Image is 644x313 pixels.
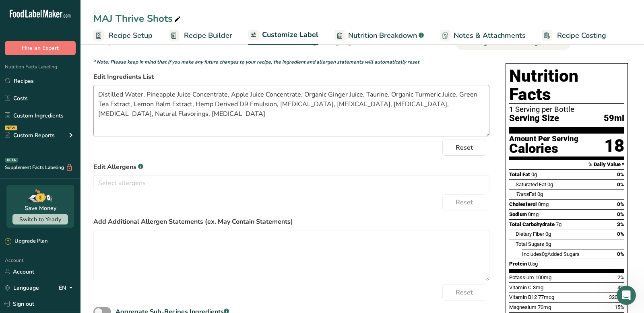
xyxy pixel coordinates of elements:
span: Sodium [509,211,527,217]
span: 0g [531,171,537,177]
span: 70mg [538,304,551,310]
span: 0mg [538,201,549,207]
span: 2% [617,274,624,280]
span: 3% [617,221,624,227]
div: EN [59,283,76,292]
span: Fat [516,191,536,197]
span: 6g [545,241,551,247]
a: Recipe Costing [542,27,606,45]
span: Recipe Costing [557,30,606,41]
a: Recipe Builder [169,27,232,45]
span: 0mg [528,211,539,217]
span: 0% [617,201,624,207]
span: 100mg [535,274,551,280]
a: Notes & Attachments [440,27,526,45]
div: 18 [604,135,624,156]
span: 0% [617,211,624,217]
button: Reset [442,194,486,210]
section: % Daily Value * [509,160,624,169]
span: Vitamin B12 [509,294,537,300]
input: Select allergens [94,177,489,189]
span: Customize Label [262,29,318,40]
div: Save Money [25,204,56,212]
span: 77mcg [538,294,554,300]
span: 0.5g [528,261,538,267]
i: * Note: Please keep in mind that if you make any future changes to your recipe, the ingredient an... [93,59,419,65]
div: MAJ Thrive Shots [93,11,182,26]
div: Calories [509,143,578,154]
span: Recipe Setup [109,30,153,41]
span: Saturated Fat [516,181,546,187]
span: 0% [617,251,624,257]
label: Edit Allergens [93,162,489,172]
span: 0g [545,231,551,237]
div: NEW [5,126,17,130]
span: 0% [617,181,624,187]
a: Nutrition Breakdown [334,27,424,45]
label: Edit Ingredients List [93,72,489,82]
label: Add Additional Allergen Statements (ex. May Contain Statements) [93,217,489,227]
span: 59ml [604,113,624,124]
span: Total Carbohydrate [509,221,555,227]
span: Serving Size [509,113,559,124]
span: Magnesium [509,304,537,310]
a: Customize Label [248,26,318,45]
span: Reset [456,198,473,207]
div: Upgrade Plan [5,237,47,245]
div: BETA [5,158,18,163]
button: Hire an Expert [5,41,76,55]
span: 0g [542,251,547,257]
span: Total Sugars [516,241,544,247]
span: Dietary Fiber [516,231,544,237]
span: Total Fat [509,171,530,177]
span: Switch to Yearly [19,216,61,223]
span: Cholesterol [509,201,537,207]
a: Recipe Setup [93,27,153,45]
h1: Nutrition Facts [509,67,624,104]
span: Protein [509,261,527,267]
iframe: Intercom live chat [617,286,636,305]
i: Trans [516,191,529,197]
span: Reset [456,143,473,152]
span: 0g [537,191,543,197]
span: 15% [615,304,624,310]
span: 3mg [533,284,543,290]
span: Potassium [509,274,534,280]
span: 3200% [609,294,624,300]
button: Reset [442,284,486,301]
div: 1 Serving per Bottle [509,105,624,113]
span: Vitamin C [509,284,532,290]
div: Custom Reports [5,131,55,140]
span: Reset [456,288,473,297]
span: 0% [617,171,624,177]
span: Recipe Builder [184,30,232,41]
span: Nutrition Breakdown [348,30,417,41]
a: Language [5,281,39,295]
span: 0g [547,181,553,187]
button: Switch to Yearly [12,214,68,224]
span: Includes Added Sugars [522,251,580,257]
span: 7g [556,221,561,227]
button: Reset [442,140,486,156]
span: 0% [617,231,624,237]
div: Amount Per Serving [509,135,578,143]
span: Notes & Attachments [454,30,526,41]
span: 4% [617,284,624,290]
